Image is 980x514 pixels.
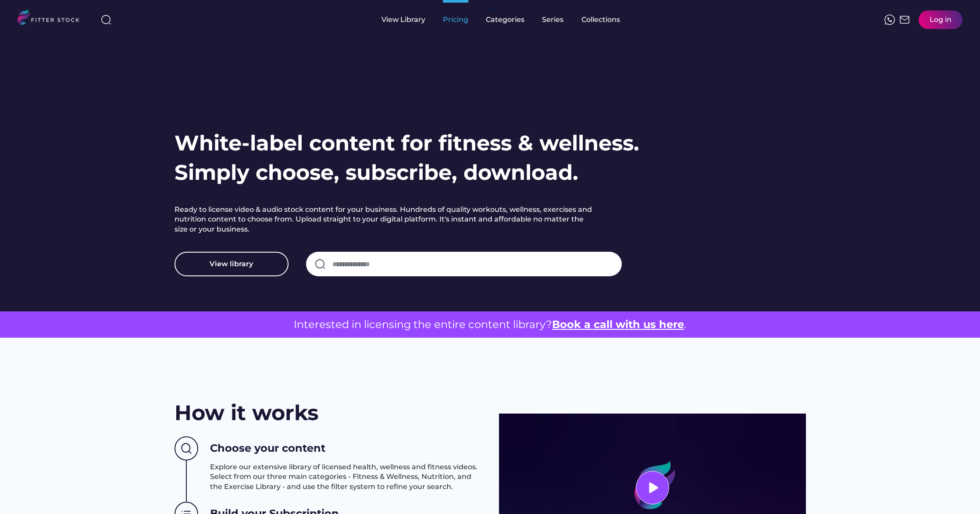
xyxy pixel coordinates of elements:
img: LOGO.svg [18,10,87,28]
img: Group%201000002437%20%282%29.svg [175,436,198,461]
div: fvck [486,4,497,13]
img: search-normal.svg [315,259,325,269]
img: Frame%2051.svg [899,14,910,25]
div: Log in [930,15,951,25]
a: Book a call with us here [552,318,684,331]
h3: Choose your content [210,441,325,456]
div: Collections [581,15,620,25]
button: View library [175,252,289,276]
div: Pricing [443,15,468,25]
div: Series [542,15,564,25]
h2: How it works [175,398,318,428]
img: search-normal%203.svg [101,14,111,25]
div: View Library [381,15,425,25]
h3: Explore our extensive library of licensed health, wellness and fitness videos. Select from our th... [210,462,481,492]
div: Categories [486,15,524,25]
img: meteor-icons_whatsapp%20%281%29.svg [884,14,895,25]
h1: White-label content for fitness & wellness. Simply choose, subscribe, download. [175,128,639,187]
h2: Ready to license video & audio stock content for your business. Hundreds of quality workouts, wel... [175,205,595,234]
